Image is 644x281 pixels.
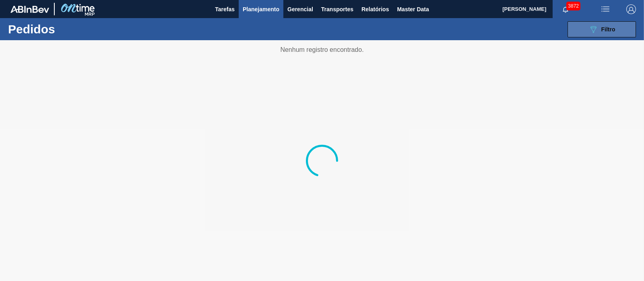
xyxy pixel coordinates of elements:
[361,4,389,14] span: Relatórios
[553,4,578,15] button: Notificações
[626,4,636,14] img: Logout
[566,2,580,10] span: 3872
[287,4,313,14] span: Gerencial
[8,25,125,34] h1: Pedidos
[397,4,429,14] span: Master Data
[10,6,49,13] img: TNhmsLtSVTkK8tSr43FrP2fwEKptu5GPRR3wAAAABJRU5ErkJggg==
[601,26,615,33] span: Filtro
[321,4,353,14] span: Transportes
[215,4,235,14] span: Tarefas
[601,4,610,14] img: userActions
[243,4,279,14] span: Planejamento
[568,21,636,37] button: Filtro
